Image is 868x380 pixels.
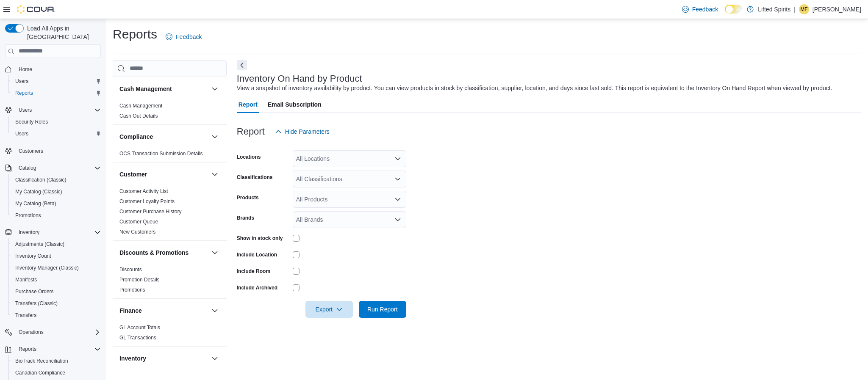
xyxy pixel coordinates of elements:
[119,198,175,205] span: Customer Loyalty Points
[210,248,220,258] button: Discounts & Promotions
[24,24,101,41] span: Load All Apps in [GEOGRAPHIC_DATA]
[210,84,220,94] button: Cash Management
[15,118,48,125] span: Security Roles
[12,117,51,127] a: Security Roles
[12,275,101,285] span: Manifests
[119,208,182,215] span: Customer Purchase History
[8,262,104,274] button: Inventory Manager (Classic)
[15,264,79,271] span: Inventory Manager (Classic)
[12,368,69,378] a: Canadian Compliance
[311,301,348,318] span: Export
[176,33,202,41] span: Feedback
[119,266,142,273] span: Discounts
[12,356,101,366] span: BioTrack Reconciliation
[119,150,203,157] span: OCS Transaction Submission Details
[725,14,725,14] span: Dark Mode
[15,312,36,319] span: Transfers
[305,301,353,318] button: Export
[119,113,158,119] span: Cash Out Details
[679,1,721,18] a: Feedback
[237,60,247,70] button: Next
[238,96,258,113] span: Report
[8,186,104,198] button: My Catalog (Classic)
[725,5,743,14] input: Dark Mode
[119,188,168,194] a: Customer Activity List
[119,170,208,179] button: Customer
[237,284,277,291] label: Include Archived
[119,325,160,330] a: GL Account Totals
[113,26,157,43] h1: Reports
[15,130,28,137] span: Users
[237,251,277,258] label: Include Location
[359,301,406,318] button: Run Report
[8,128,104,140] button: Users
[12,310,101,320] span: Transfers
[15,64,36,74] a: Home
[119,277,160,283] a: Promotion Details
[119,354,146,363] h3: Inventory
[237,215,254,221] label: Brands
[12,129,101,139] span: Users
[113,149,227,162] div: Compliance
[394,176,401,182] button: Open list of options
[12,286,57,297] a: Purchase Orders
[119,103,162,109] a: Cash Management
[394,196,401,203] button: Open list of options
[8,250,104,262] button: Inventory Count
[17,5,55,14] img: Cova
[237,127,265,137] h3: Report
[15,78,28,85] span: Users
[2,326,104,338] button: Operations
[692,5,718,14] span: Feedback
[12,88,101,98] span: Reports
[2,343,104,355] button: Reports
[12,129,32,139] a: Users
[15,227,101,237] span: Inventory
[12,251,101,261] span: Inventory Count
[237,235,283,242] label: Show in stock only
[12,198,60,209] a: My Catalog (Beta)
[12,187,66,197] a: My Catalog (Classic)
[15,105,35,115] button: Users
[119,324,160,331] span: GL Account Totals
[119,354,208,363] button: Inventory
[15,212,41,219] span: Promotions
[19,66,32,73] span: Home
[113,264,227,298] div: Discounts & Promotions
[2,63,104,75] button: Home
[15,200,56,207] span: My Catalog (Beta)
[15,241,64,248] span: Adjustments (Classic)
[119,335,156,341] a: GL Transactions
[799,4,809,14] div: Matt Fallaschek
[210,169,220,179] button: Customer
[119,219,158,225] a: Customer Queue
[237,174,273,181] label: Classifications
[15,369,65,376] span: Canadian Compliance
[758,4,790,14] p: Lifted Spirits
[12,210,101,220] span: Promotions
[15,176,67,183] span: Classification (Classic)
[15,276,37,283] span: Manifests
[800,4,807,14] span: MF
[119,306,142,315] h3: Finance
[119,132,153,141] h3: Compliance
[8,274,104,286] button: Manifests
[15,163,101,173] span: Catalog
[19,165,36,171] span: Catalog
[119,132,208,141] button: Compliance
[237,84,832,93] div: View a snapshot of inventory availability by product. You can view products in stock by classific...
[237,268,270,275] label: Include Room
[12,76,101,86] span: Users
[285,127,330,136] span: Hide Parameters
[15,188,62,195] span: My Catalog (Classic)
[8,297,104,309] button: Transfers (Classic)
[8,116,104,128] button: Security Roles
[2,104,104,116] button: Users
[15,344,101,354] span: Reports
[12,286,101,297] span: Purchase Orders
[15,358,68,364] span: BioTrack Reconciliation
[119,229,155,235] a: New Customers
[113,101,227,124] div: Cash Management
[12,310,40,320] a: Transfers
